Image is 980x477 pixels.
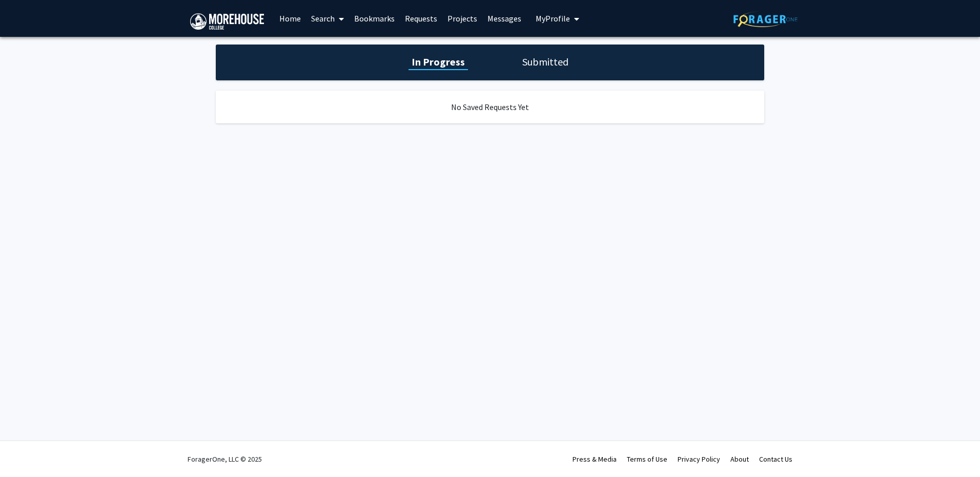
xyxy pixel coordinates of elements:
[730,454,749,464] a: About
[733,11,798,27] img: ForagerOne Logo
[536,13,570,24] span: My Profile
[188,441,262,477] div: ForagerOne, LLC © 2025
[306,1,349,36] a: Search
[442,1,482,36] a: Projects
[519,55,571,69] h1: Submitted
[759,454,792,464] a: Contact Us
[274,1,306,36] a: Home
[409,55,468,69] h1: In Progress
[216,91,764,123] div: No Saved Requests Yet
[482,1,526,36] a: Messages
[400,1,442,36] a: Requests
[190,13,264,30] img: Morehouse College Logo
[349,1,400,36] a: Bookmarks
[678,454,720,464] a: Privacy Policy
[573,454,617,464] a: Press & Media
[8,431,44,469] iframe: Chat
[627,454,667,464] a: Terms of Use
